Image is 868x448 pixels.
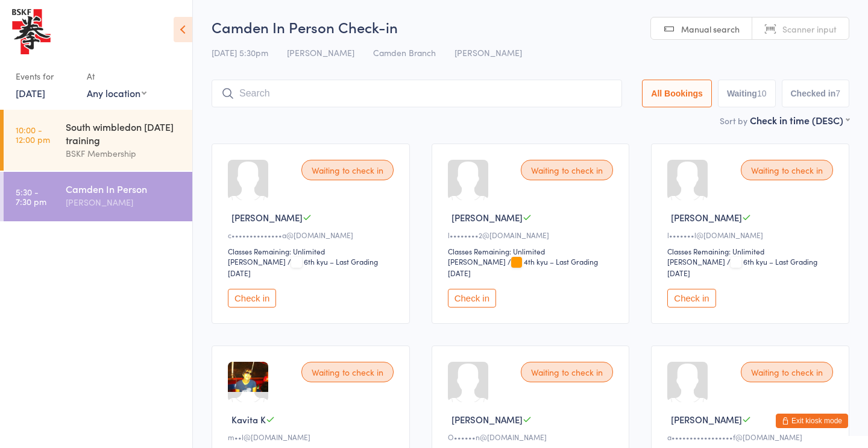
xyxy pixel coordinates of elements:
span: [PERSON_NAME] [671,413,742,426]
img: image1610381846.png [228,362,268,392]
div: c••••••••••••••a@[DOMAIN_NAME] [228,230,397,240]
button: Check in [228,289,276,308]
a: 5:30 -7:30 pmCamden In Person[PERSON_NAME] [4,172,192,221]
div: [PERSON_NAME] [228,256,286,267]
div: a•••••••••••••••••f@[DOMAIN_NAME] [667,432,837,442]
div: Check in time (DESC) [750,113,849,127]
a: [DATE] [16,86,45,99]
div: South wimbledon [DATE] training [66,120,182,147]
button: Waiting10 [718,80,776,107]
h2: Camden In Person Check-in [212,17,849,37]
div: m••l@[DOMAIN_NAME] [228,432,397,442]
span: [PERSON_NAME] [671,211,742,224]
span: [DATE] 5:30pm [212,46,268,58]
span: / 4th kyu – Last Grading [DATE] [448,256,598,278]
div: Classes Remaining: Unlimited [228,246,397,256]
div: Waiting to check in [521,160,613,180]
button: Check in [667,289,715,308]
div: At [87,66,146,86]
span: [PERSON_NAME] [451,413,523,426]
div: Events for [16,66,75,86]
div: Camden In Person [66,182,182,195]
div: Waiting to check in [521,362,613,382]
span: Scanner input [782,23,837,35]
div: Waiting to check in [301,362,394,382]
div: [PERSON_NAME] [667,256,725,267]
div: O••••••n@[DOMAIN_NAME] [448,432,617,442]
div: Waiting to check in [301,160,394,180]
time: 5:30 - 7:30 pm [16,187,46,206]
a: 10:00 -12:00 pmSouth wimbledon [DATE] trainingBSKF Membership [4,110,192,171]
input: Search [212,80,622,107]
span: [PERSON_NAME] [451,211,523,224]
div: Any location [87,86,146,99]
div: BSKF Membership [66,147,182,160]
span: [PERSON_NAME] [287,46,354,58]
div: [PERSON_NAME] [448,256,506,267]
button: All Bookings [642,80,712,107]
span: [PERSON_NAME] [231,211,303,224]
img: BSKF [12,9,51,54]
div: Waiting to check in [741,362,833,382]
span: Kavita K [231,413,266,426]
label: Sort by [720,115,747,127]
span: / 6th kyu – Last Grading [DATE] [667,256,817,278]
span: Camden Branch [373,46,436,58]
span: / 6th kyu – Last Grading [DATE] [228,256,378,278]
div: l•••••••l@[DOMAIN_NAME] [667,230,837,240]
div: Classes Remaining: Unlimited [667,246,837,256]
span: [PERSON_NAME] [454,46,522,58]
button: Exit kiosk mode [776,414,848,428]
div: 10 [757,89,767,98]
span: Manual search [681,23,740,35]
div: l••••••••2@[DOMAIN_NAME] [448,230,617,240]
button: Checked in7 [782,80,850,107]
div: [PERSON_NAME] [66,195,182,209]
time: 10:00 - 12:00 pm [16,125,50,144]
div: 7 [835,89,840,98]
div: Classes Remaining: Unlimited [448,246,617,256]
button: Check in [448,289,496,308]
div: Waiting to check in [741,160,833,180]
